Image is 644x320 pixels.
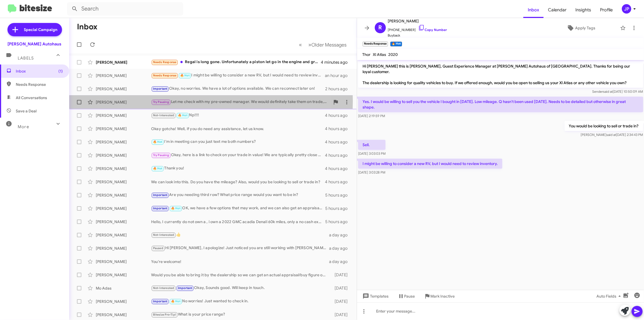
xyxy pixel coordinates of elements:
[153,87,167,91] span: Important
[24,27,58,32] span: Special Campaign
[373,52,386,57] span: Xl Atlas
[96,219,151,224] div: [PERSON_NAME]
[96,272,151,278] div: [PERSON_NAME]
[420,291,459,301] button: Mark Inactive
[325,86,352,92] div: 2 hours ago
[617,4,638,14] button: JP
[361,291,389,301] span: Templates
[358,151,386,156] span: [DATE] 3:03:03 PM
[325,126,352,131] div: 4 hours ago
[325,113,352,118] div: 4 hours ago
[325,73,352,78] div: an hour ago
[96,126,151,131] div: [PERSON_NAME]
[153,300,167,303] span: Important
[96,285,151,291] div: Mo Adas
[153,313,176,316] span: Bitesize Pro-Tip!
[58,68,63,74] span: (1)
[151,86,325,92] div: Okay, no worries. We have a lot of options available. We can reconnect later on!
[16,95,47,100] span: All Conversations
[77,22,97,31] h1: Inbox
[151,192,325,198] div: Are you needing third row? What price range would you want to be in?
[329,259,352,264] div: a day ago
[153,113,174,117] span: Not-Interested
[363,52,371,57] span: Thor
[96,139,151,145] div: [PERSON_NAME]
[329,285,352,291] div: [DATE]
[96,60,151,65] div: [PERSON_NAME]
[67,2,183,16] input: Search
[564,121,643,131] p: You would be looking to sell or trade in?
[96,299,151,304] div: [PERSON_NAME]
[325,219,352,224] div: 5 hours ago
[151,219,325,224] div: Hello, I currently do not own a , i own a 2022 GMC acadia Denali 60k miles, only a no cash exchan...
[7,23,62,36] a: Special Campaign
[390,42,402,47] small: 🔥 Hot
[18,124,29,129] span: More
[151,259,329,264] div: You're welcome!
[299,41,302,48] span: «
[358,159,502,169] p: I might be willing to consider a new RV, but I would need to review inventory.
[151,311,329,318] div: What is your price range?
[153,207,167,210] span: Important
[603,89,613,94] span: said at
[606,133,616,137] span: said at
[329,312,352,318] div: [DATE]
[151,165,325,172] div: Thank you!
[329,232,352,238] div: a day ago
[153,193,167,197] span: Important
[151,298,329,304] div: No worries! Just wanted to check in.
[329,272,352,278] div: [DATE]
[596,291,623,301] span: Auto Fields
[153,286,174,290] span: Not-Interested
[581,133,643,137] span: [PERSON_NAME] [DATE] 2:34:43 PM
[571,2,596,18] a: Insights
[96,259,151,264] div: [PERSON_NAME]
[321,60,352,65] div: 4 minutes ago
[388,24,447,33] span: [PHONE_NUMBER]
[325,179,352,185] div: 4 hours ago
[358,140,386,150] p: Sell.
[523,2,544,18] a: Inbox
[151,139,325,145] div: I'm in meeting can you just text me both numbers?
[325,139,352,145] div: 4 hours ago
[153,74,177,77] span: Needs Response
[575,23,595,33] span: Apply Tags
[8,41,62,47] div: [PERSON_NAME] Autohaus
[305,39,350,50] button: Next
[96,153,151,158] div: [PERSON_NAME]
[358,61,643,88] p: Hi [PERSON_NAME] this is [PERSON_NAME], Guest Experience Manager at [PERSON_NAME] Autohaus of [GE...
[171,207,180,210] span: 🔥 Hot
[389,52,398,57] span: 2020
[96,232,151,238] div: [PERSON_NAME]
[325,166,352,171] div: 4 hours ago
[596,2,617,18] a: Profile
[16,108,37,114] span: Save a Deal
[544,2,571,18] a: Calendar
[178,286,192,290] span: Important
[592,89,643,94] span: Sender [DATE] 10:50:09 AM
[151,59,321,65] div: Regal is long gone. Unfortunately a piston let go in the engine and grenaded it.
[325,192,352,198] div: 5 hours ago
[151,245,329,251] div: Hi [PERSON_NAME], I apologize! Just noticed you are still working with [PERSON_NAME] on your trad...
[16,82,63,87] span: Needs Response
[388,33,447,38] span: Buyback
[153,153,169,157] span: Try Pausing
[329,246,352,251] div: a day ago
[151,72,325,79] div: I might be willing to consider a new RV, but I would need to review inventory.
[151,285,329,291] div: Okay, Sounds good. Will keep in touch.
[418,28,447,32] a: Copy Number
[96,113,151,118] div: [PERSON_NAME]
[171,300,180,303] span: 🔥 Hot
[151,112,325,118] div: Np!!!!
[151,99,330,105] div: Let me check with my pre-owned manager. We would definitely take them on trade, but I will make s...
[96,179,151,185] div: [PERSON_NAME]
[357,291,393,301] button: Templates
[16,68,63,74] span: Inbox
[329,299,352,304] div: [DATE]
[18,56,34,61] span: Labels
[96,73,151,78] div: [PERSON_NAME]
[151,232,329,238] div: 👍
[358,114,385,118] span: [DATE] 2:19:59 PM
[96,166,151,171] div: [PERSON_NAME]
